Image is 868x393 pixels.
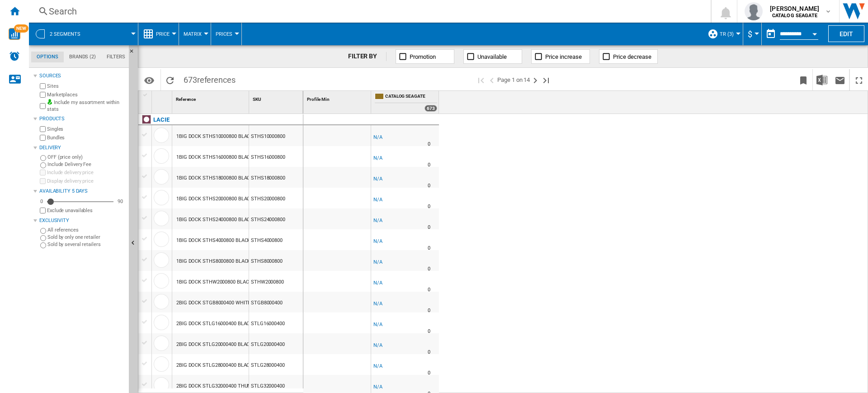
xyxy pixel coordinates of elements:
[373,320,382,329] div: N/A
[40,100,46,112] input: Include my assortment within stats
[428,161,430,170] div: Delivery Time : 0 day
[154,91,172,105] div: Sort None
[816,75,827,85] img: excel-24x24.png
[748,23,757,45] button: $
[249,292,303,313] div: STGB8000400
[216,23,237,45] button: Prices
[428,244,430,253] div: Delivery Time : 0 day
[176,251,261,272] div: 1BIG DOCK STHS8000800 BLACK 8TB
[807,24,823,41] button: Open calendar
[794,69,812,90] button: Bookmark this report
[831,69,849,90] button: Send this report by email
[708,23,738,45] div: tr (3)
[140,72,158,88] button: Options
[47,126,125,133] label: Singles
[249,250,303,271] div: STHS8000800
[143,23,174,45] div: Price
[541,69,552,90] button: Last page
[428,348,430,357] div: Delivery Time : 0 day
[176,189,266,209] div: 1BIG DOCK STHS20000800 BLACK 20TB
[545,53,582,60] span: Price increase
[762,25,780,43] button: md-calendar
[47,227,125,233] label: All references
[720,31,734,37] span: tr (3)
[129,45,140,62] button: Hide
[373,258,382,267] div: N/A
[176,313,266,334] div: 2BIG DOCK STLG16000400 BLACK 16TB
[396,49,454,64] button: Promotion
[251,91,303,105] div: SKU Sort None
[477,53,507,60] span: Unavailable
[50,31,80,37] span: 2 segments
[176,355,266,376] div: 2BIG DOCK STLG28000400 BLACK 28TB
[176,147,266,168] div: 1BIG DOCK STHS16000800 BLACK 16TB
[47,169,125,176] label: Include delivery price
[184,23,206,45] button: Matrix
[14,24,28,33] span: NEW
[176,272,262,293] div: 1BIG DOCK STHW2000800 BLACK 2TB
[373,362,382,371] div: N/A
[174,91,249,105] div: Sort None
[428,223,430,232] div: Delivery Time : 0 day
[253,97,261,102] span: SKU
[748,29,752,39] span: $
[176,209,266,230] div: 1BIG DOCK STHS24000800 BLACK 24TB
[176,293,261,313] div: 2BIG DOCK STGB8000400 WHITE 8TB
[40,208,46,213] input: Display delivery price
[39,115,125,123] div: Products
[428,285,430,294] div: Delivery Time : 0 day
[47,197,113,206] md-slider: Availability
[176,230,261,251] div: 1BIG DOCK STHS4000800 BLACK 4TB
[50,23,90,45] button: 2 segments
[156,31,170,37] span: Price
[463,49,522,64] button: Unavailable
[373,91,439,114] div: CATALOG SEAGATE 673 offers sold by CATALOG SEAGATE
[373,299,382,308] div: N/A
[249,271,303,292] div: STHW2000800
[745,2,763,20] img: profile.jpg
[47,241,125,248] label: Sold by several retailers
[47,99,125,113] label: Include my assortment within stats
[486,69,497,90] button: >Previous page
[39,217,125,224] div: Exclusivity
[176,334,266,355] div: 2BIG DOCK STLG20000400 BLACK 20TB
[40,162,46,168] input: Include Delivery Fee
[828,25,864,42] button: Edit
[47,83,125,90] label: Sites
[373,237,382,246] div: N/A
[40,155,46,161] input: OFF (price only)
[373,279,382,288] div: N/A
[428,369,430,378] div: Delivery Time : 0 day
[373,133,382,142] div: N/A
[40,228,46,234] input: All references
[47,134,125,141] label: Bundles
[428,306,430,315] div: Delivery Time : 0 day
[47,99,52,104] img: mysite-bg-18x18.png
[476,69,486,90] button: First page
[428,202,430,211] div: Delivery Time : 0 day
[40,83,46,89] input: Sites
[373,341,382,350] div: N/A
[174,91,249,105] div: Reference Sort None
[497,69,530,90] span: Page 1 on 14
[49,5,687,18] div: Search
[720,23,738,45] button: tr (3)
[385,93,437,101] span: CATALOG SEAGATE
[373,154,382,163] div: N/A
[743,23,762,45] md-menu: Currency
[307,97,330,102] span: Profile Min
[197,75,236,85] span: references
[249,313,303,333] div: STLG16000400
[373,175,382,184] div: N/A
[47,154,125,161] label: OFF (price only)
[410,53,436,60] span: Promotion
[348,52,387,61] div: FILTER BY
[530,69,541,90] button: Next page
[64,52,101,62] md-tab-item: Brands (2)
[161,69,179,90] button: Reload
[47,178,125,185] label: Display delivery price
[249,229,303,250] div: STHS4000800
[47,207,125,214] label: Exclude unavailables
